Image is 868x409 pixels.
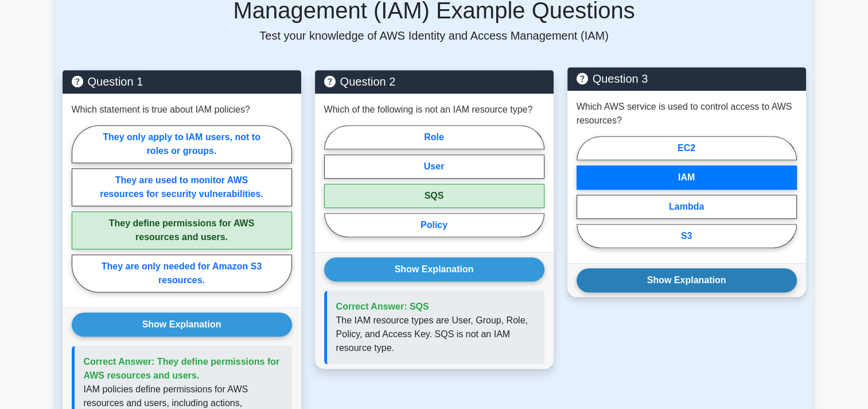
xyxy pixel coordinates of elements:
[577,72,797,86] h5: Question 3
[72,125,292,163] label: They only apply to IAM users, not to roles or groups.
[577,100,797,128] p: Which AWS service is used to control access to AWS resources?
[324,213,544,237] label: Policy
[577,268,797,292] button: Show Explanation
[72,103,250,117] p: Which statement is true about IAM policies?
[72,211,292,249] label: They define permissions for AWS resources and users.
[324,103,533,117] p: Which of the following is not an IAM resource type?
[72,254,292,292] label: They are only needed for Amazon S3 resources.
[72,168,292,206] label: They are used to monitor AWS resources for security vulnerabilities.
[324,184,544,208] label: SQS
[84,357,280,380] span: Correct Answer: They define permissions for AWS resources and users.
[324,75,544,88] h5: Question 2
[72,75,292,88] h5: Question 1
[324,125,544,149] label: Role
[324,257,544,281] button: Show Explanation
[577,165,797,190] label: IAM
[336,314,535,355] p: The IAM resource types are User, Group, Role, Policy, and Access Key. SQS is not an IAM resource ...
[324,155,544,179] label: User
[72,312,292,337] button: Show Explanation
[577,224,797,248] label: S3
[63,29,806,43] p: Test your knowledge of AWS Identity and Access Management (IAM)
[577,136,797,160] label: EC2
[336,302,429,311] span: Correct Answer: SQS
[577,195,797,219] label: Lambda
